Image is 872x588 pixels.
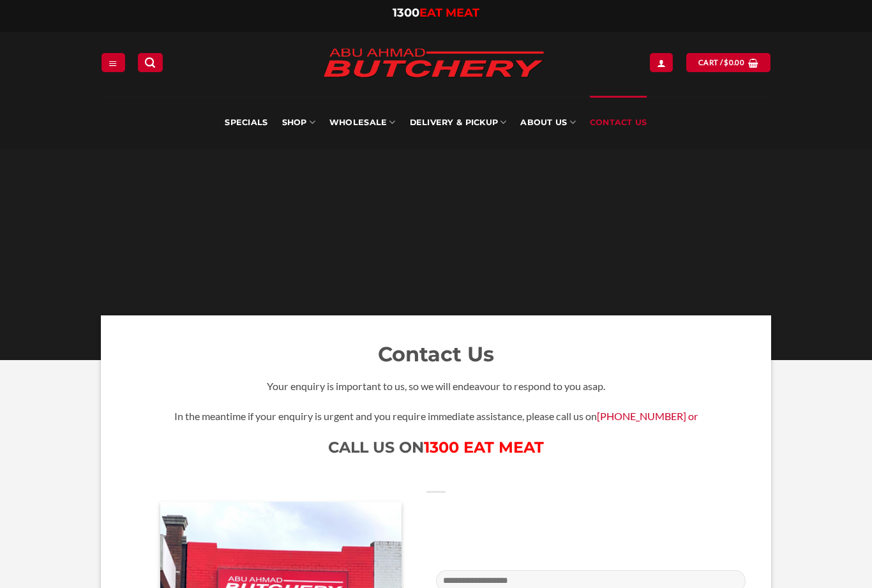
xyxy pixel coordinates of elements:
a: Delivery & Pickup [410,96,507,149]
a: Menu [101,53,124,72]
a: Contact Us [590,96,647,149]
span: Cart / [698,57,744,68]
p: Your enquiry is important to us, so we will endeavour to respond to you asap. [126,378,746,395]
img: Abu Ahmad Butchery [312,40,555,88]
a: Login [650,53,673,72]
a: Search [138,53,162,72]
h2: Contact Us [126,341,746,368]
a: [PHONE_NUMBER] or [597,410,698,422]
a: About Us [520,96,575,149]
a: SHOP [282,96,315,149]
a: 1300 EAT MEAT [424,438,544,456]
a: 1300EAT MEAT [393,6,479,20]
a: Specials [225,96,267,149]
a: View cart [686,53,771,72]
h1: CALL US ON [126,437,746,457]
span: $ [724,57,728,68]
p: In the meantime if your enquiry is urgent and you require immediate assistance, please call us on [126,408,746,425]
a: Wholesale [329,96,396,149]
bdi: 0.00 [724,58,744,66]
span: EAT MEAT [419,6,479,20]
span: 1300 [393,6,419,20]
